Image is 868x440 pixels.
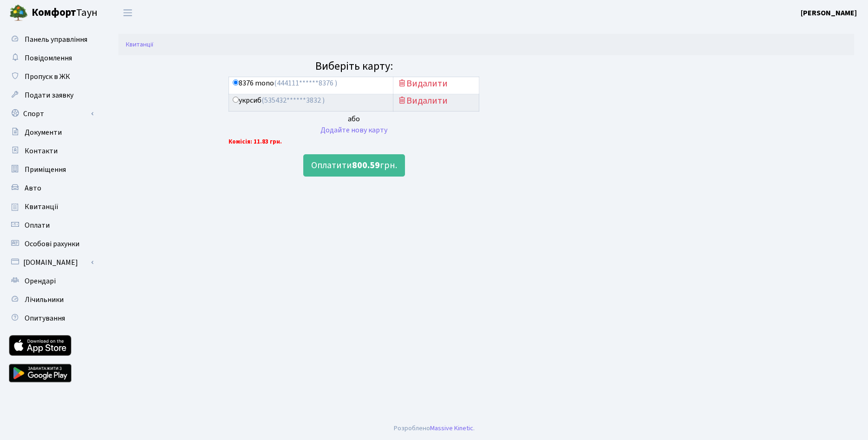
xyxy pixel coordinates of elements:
[5,123,98,142] a: Документи
[25,239,79,249] span: Особові рахунки
[801,8,857,18] b: [PERSON_NAME]
[5,290,98,309] a: Лічильники
[397,95,475,106] h5: Видалити
[25,276,56,286] span: Орендарі
[228,113,479,125] div: або
[228,125,479,136] div: Додайте нову карту
[228,60,479,73] h4: Виберіть карту:
[5,197,98,216] a: Квитанції
[9,4,28,22] img: logo.png
[5,86,98,105] a: Подати заявку
[25,90,73,100] span: Подати заявку
[5,49,98,67] a: Повідомлення
[5,179,98,197] a: Авто
[233,95,325,106] label: укрсиб
[25,202,59,212] span: Квитанції
[25,164,66,175] span: Приміщення
[126,39,153,49] a: Квитанції
[5,160,98,179] a: Приміщення
[5,67,98,86] a: Пропуск в ЖК
[5,235,98,253] a: Особові рахунки
[5,216,98,235] a: Оплати
[25,295,64,305] span: Лічильники
[394,423,475,433] div: Розроблено .
[32,5,98,21] span: Таун
[5,253,98,272] a: [DOMAIN_NAME]
[5,30,98,49] a: Панель управління
[25,72,70,82] span: Пропуск в ЖК
[303,154,405,177] button: Оплатити800.59грн.
[32,5,76,20] b: Комфорт
[430,423,473,433] a: Massive Kinetic
[5,142,98,160] a: Контакти
[352,159,380,172] b: 800.59
[25,183,41,193] span: Авто
[25,127,62,138] span: Документи
[5,105,98,123] a: Спорт
[25,313,65,323] span: Опитування
[5,309,98,328] a: Опитування
[25,53,72,63] span: Повідомлення
[25,146,58,156] span: Контакти
[228,138,282,146] b: Комісія: 11.83 грн.
[397,78,475,89] h5: Видалити
[801,7,857,19] a: [PERSON_NAME]
[25,220,50,230] span: Оплати
[5,272,98,290] a: Орендарі
[116,5,139,20] button: Переключити навігацію
[25,34,87,45] span: Панель управління
[233,78,337,89] label: 8376 mono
